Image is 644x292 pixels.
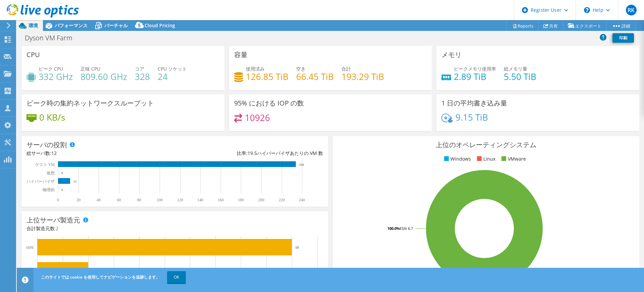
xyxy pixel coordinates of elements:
h1: Dyson VM Farm [22,34,83,42]
text: 60 [117,198,121,202]
span: 正味 CPU [80,66,100,72]
h3: 上位サーバ製造元 [26,216,80,224]
span: このサイトでは cookie を使用してナビゲーションを追跡します。 [41,274,160,280]
span: RK [626,5,637,15]
text: 180 [238,198,244,202]
tspan: 100.0% [387,226,400,231]
text: 80 [137,198,141,202]
span: 2 [56,225,58,232]
h4: 24 [158,73,187,80]
text: HPE [26,245,34,250]
a: Reports [506,20,539,31]
text: 200 [258,198,264,202]
span: 19.5 [248,150,257,156]
span: 12 [51,150,57,156]
text: 220 [279,198,285,202]
span: コア [135,66,144,72]
h3: 容量 [234,51,248,58]
span: パフォーマンス [55,22,88,29]
li: Linux [475,155,495,163]
a: 印刷 [612,33,634,43]
text: 10 [295,245,299,249]
text: 40 [97,198,101,202]
text: 140 [197,198,203,202]
span: CPU ソケット [158,66,187,72]
div: 総サーバ数: [26,150,175,157]
a: エクスポート [563,20,607,31]
text: 0 [61,171,63,175]
h3: メモリ [441,51,462,58]
a: OK [167,271,186,283]
h4: 328 [135,73,150,80]
h3: 1 日の平均書き込み量 [441,99,507,107]
span: 空き [296,66,306,72]
text: ハイパーバイザ [26,179,55,184]
text: 0 [61,188,63,192]
text: 20 [76,198,80,202]
tspan: ESXi 6.7 [400,226,413,231]
text: 仮想 [46,171,55,175]
span: Cloud Pricing [145,22,175,29]
li: VMware [500,155,526,163]
text: 100 [157,198,163,202]
h4: 10926 [245,114,270,121]
h4: 809.60 GHz [80,73,127,80]
svg: \n [584,7,590,13]
text: 120 [177,198,183,202]
h4: 66.45 TiB [296,73,334,80]
div: 比率: ハイパーバイザあたりの VM 数 [175,150,323,157]
h3: ピーク時の集約ネットワークスループット [26,99,154,107]
text: 240 [299,198,305,202]
h4: 126.85 TiB [246,73,288,80]
h4: 2.89 TiB [454,73,496,80]
text: 物理的 [43,187,55,192]
span: 総メモリ量 [504,66,527,72]
span: 使用済み [246,66,265,72]
h4: 193.29 TiB [341,73,384,80]
h4: 9.15 TiB [455,114,488,121]
a: 詳細 [606,20,636,31]
span: 合計 [341,66,351,72]
span: ピークメモリ使用率 [454,66,496,72]
h3: 上位のオペレーティングシステム [338,141,634,149]
text: 234 [299,163,304,166]
h3: CPU [26,51,40,58]
a: 共有 [538,20,563,31]
h3: 95% における IOP の数 [234,99,304,107]
span: ピーク CPU [39,66,63,72]
text: 12 [73,180,76,183]
text: 160 [218,198,224,202]
span: バーチャル [104,22,128,29]
span: 環境 [29,22,38,29]
h4: 合計製造元数: [26,225,323,232]
h4: 332 GHz [39,73,73,80]
li: Windows [442,155,471,163]
text: ゲスト VM [35,162,55,167]
h4: 0 KB/s [39,114,65,121]
h4: 5.50 TiB [504,73,536,80]
text: 0 [57,198,59,202]
h3: サーバの役割 [26,141,67,149]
